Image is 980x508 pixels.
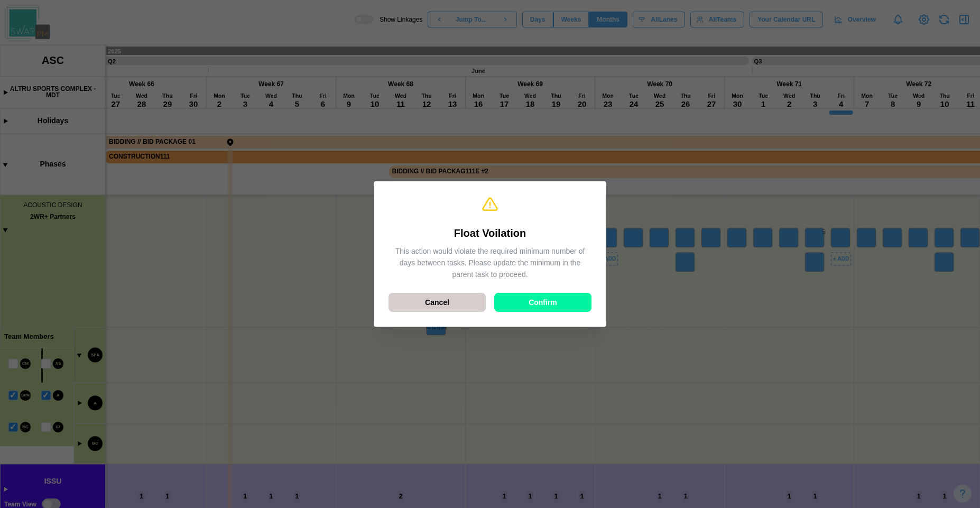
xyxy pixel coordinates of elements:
[494,293,591,312] button: Confirm
[425,293,449,311] span: Cancel
[389,293,486,312] button: Cancel
[389,246,591,280] div: This action would violate the required minimum number of days between tasks. Please update the mi...
[389,225,591,242] div: Float Voilation
[529,293,557,311] span: Confirm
